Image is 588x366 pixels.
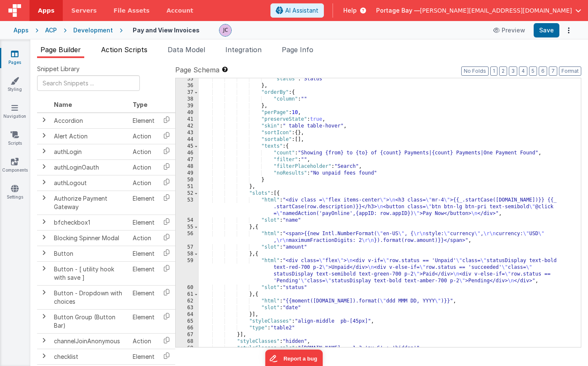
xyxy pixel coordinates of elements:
[176,143,199,150] div: 45
[51,309,129,333] td: Button Group (Button Bar)
[176,177,199,183] div: 50
[176,291,199,298] div: 61
[176,96,199,103] div: 38
[45,26,57,34] div: ACP
[285,6,318,15] span: AI Assistant
[176,305,199,311] div: 63
[176,197,199,217] div: 53
[219,24,231,36] img: 5d1ca2343d4fbe88511ed98663e9c5d3
[129,261,158,285] td: Element
[499,66,507,76] button: 2
[129,215,158,230] td: Element
[51,246,129,261] td: Button
[176,224,199,231] div: 55
[176,217,199,224] div: 54
[114,6,150,15] span: File Assets
[51,175,129,191] td: authLogout
[51,285,129,309] td: Button - Dropdown with choices
[176,190,199,197] div: 52
[51,191,129,215] td: Authorize Payment Gateway
[54,101,72,108] span: Name
[176,103,199,109] div: 39
[509,66,517,76] button: 3
[51,113,129,129] td: Accordion
[51,215,129,230] td: bfcheckbox1
[176,318,199,325] div: 65
[529,66,537,76] button: 5
[176,231,199,244] div: 56
[129,246,158,261] td: Element
[549,66,557,76] button: 7
[176,150,199,156] div: 46
[176,170,199,177] div: 49
[133,27,200,33] h4: Pay and View Invoices
[129,191,158,215] td: Element
[490,66,497,76] button: 1
[129,113,158,129] td: Element
[129,175,158,191] td: Action
[129,285,158,309] td: Element
[488,24,530,37] button: Preview
[176,338,199,345] div: 68
[176,244,199,251] div: 57
[129,144,158,159] td: Action
[176,116,199,123] div: 41
[129,128,158,144] td: Action
[176,298,199,305] div: 62
[559,66,581,76] button: Format
[51,230,129,246] td: Blocking Spinner Modal
[51,333,129,349] td: channelJoinAnonymous
[51,128,129,144] td: Alert Action
[176,109,199,116] div: 40
[73,26,113,34] div: Development
[176,163,199,170] div: 48
[176,251,199,257] div: 58
[376,6,581,15] button: Portage Bay — [PERSON_NAME][EMAIL_ADDRESS][DOMAIN_NAME]
[51,349,129,364] td: checklist
[176,311,199,318] div: 64
[534,23,559,37] button: Save
[129,333,158,349] td: Action
[225,45,262,54] span: Integration
[13,26,29,34] div: Apps
[129,230,158,246] td: Action
[51,159,129,175] td: authLoginOauth
[282,45,313,54] span: Page Info
[176,130,199,136] div: 43
[176,345,199,352] div: 69
[563,24,575,36] button: Options
[343,6,357,15] span: Help
[176,123,199,130] div: 42
[168,45,205,54] span: Data Model
[176,89,199,96] div: 37
[51,261,129,285] td: Button - [ utility hook with save ]
[51,144,129,159] td: authLogin
[38,6,54,15] span: Apps
[71,6,96,15] span: Servers
[461,66,489,76] button: No Folds
[133,101,147,108] span: Type
[176,332,199,338] div: 67
[420,6,572,15] span: [PERSON_NAME][EMAIL_ADDRESS][DOMAIN_NAME]
[519,66,527,76] button: 4
[129,309,158,333] td: Element
[37,75,140,91] input: Search Snippets ...
[176,156,199,163] div: 47
[539,66,547,76] button: 6
[129,349,158,364] td: Element
[176,136,199,143] div: 44
[129,159,158,175] td: Action
[176,284,199,291] div: 60
[101,45,147,54] span: Action Scripts
[270,3,324,18] button: AI Assistant
[175,65,219,75] span: Page Schema
[176,257,199,284] div: 59
[176,183,199,190] div: 51
[376,6,420,15] span: Portage Bay —
[40,45,81,54] span: Page Builder
[176,76,199,82] div: 35
[176,82,199,89] div: 36
[37,65,80,73] span: Snippet Library
[176,325,199,332] div: 66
